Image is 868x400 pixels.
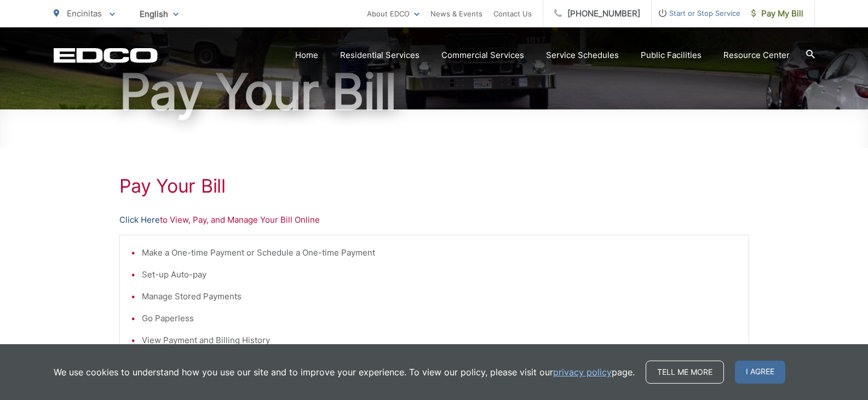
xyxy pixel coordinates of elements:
[54,48,158,63] a: EDCD logo. Return to the homepage.
[493,7,532,20] a: Contact Us
[119,213,749,227] p: to View, Pay, and Manage Your Bill Online
[723,49,790,62] a: Resource Center
[54,366,635,379] p: We use cookies to understand how you use our site and to improve your experience. To view our pol...
[546,49,619,62] a: Service Schedules
[142,334,738,347] li: View Payment and Billing History
[751,7,803,20] span: Pay My Bill
[553,366,612,379] a: privacy policy
[119,213,160,227] a: Click Here
[441,49,524,62] a: Commercial Services
[641,49,702,62] a: Public Facilities
[367,7,419,20] a: About EDCO
[340,49,419,62] a: Residential Services
[430,7,482,20] a: News & Events
[142,246,738,259] li: Make a One-time Payment or Schedule a One-time Payment
[119,175,749,197] h1: Pay Your Bill
[131,4,187,24] span: English
[142,290,738,303] li: Manage Stored Payments
[142,268,738,281] li: Set-up Auto-pay
[295,49,318,62] a: Home
[646,361,724,384] a: Tell me more
[142,312,738,325] li: Go Paperless
[67,8,102,19] span: Encinitas
[54,65,815,119] h1: Pay Your Bill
